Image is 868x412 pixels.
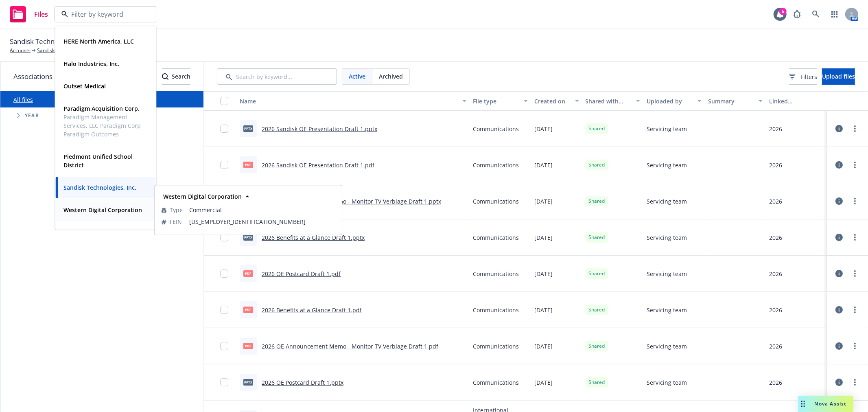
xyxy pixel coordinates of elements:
strong: Outset Medical [63,82,106,90]
a: more [850,341,860,351]
span: [DATE] [534,197,553,206]
input: Search by keyword... [217,68,337,85]
strong: Piedmont Unified School District [63,153,133,169]
a: more [850,124,860,134]
a: 2026 OE Postcard Draft 1.pptx [262,379,343,386]
div: 2026 [769,233,782,242]
strong: Western Digital Corporation [63,206,142,214]
span: Communications [473,125,519,133]
span: Shared [589,125,605,132]
span: [DATE] [534,306,553,314]
span: pdf [243,307,253,313]
input: Toggle Row Selected [220,306,228,314]
span: Servicing team [647,233,687,242]
span: Active [349,72,365,81]
a: more [850,269,860,278]
span: Communications [473,197,519,206]
span: [DATE] [534,270,553,278]
span: Shared [589,161,605,169]
input: Filter by keyword [68,9,140,19]
button: File type [470,91,531,111]
span: Filters [800,72,817,81]
svg: Search [162,73,168,80]
span: [DATE] [534,233,553,242]
a: 2026 Benefits at a Glance Draft 1.pdf [262,306,362,314]
button: Nova Assist [798,396,853,412]
span: [US_EMPLOYER_IDENTIFICATION_NUMBER] [189,218,335,226]
a: Switch app [826,6,843,22]
span: Filters [789,72,817,81]
span: Shared [589,234,605,241]
span: Nova Assist [815,400,847,407]
div: 2026 [769,125,782,133]
span: Servicing team [647,342,687,351]
span: pdf [243,270,253,276]
span: Sandisk Technologies, Inc. [10,36,91,47]
span: Communications [473,306,519,314]
span: Servicing team [647,125,687,133]
button: Created on [531,91,582,111]
div: Created on [534,97,570,105]
button: Filters [789,68,817,85]
div: Summary [708,97,754,105]
button: Summary [705,91,766,111]
div: Uploaded by [647,97,693,105]
span: [DATE] [534,342,553,351]
span: [DATE] [534,161,553,169]
div: Shared with client [586,97,632,105]
div: 2026 [769,378,782,387]
span: pptx [243,379,253,385]
span: Paradigm Management Services, LLC Paradigm Corp Paradigm Outcomes [63,113,146,138]
a: 2026 OE Announcement Memo - Monitor TV Verbiage Draft 1.pptx [262,197,441,205]
a: Report a Bug [789,6,805,22]
span: Commercial [189,206,335,215]
span: Communications [473,342,519,351]
button: SearchSearch [162,68,190,85]
div: 2026 [769,161,782,169]
span: Communications [473,161,519,169]
span: Servicing team [647,161,687,169]
div: 2026 [769,342,782,351]
strong: Paradigm Acquisition Corp. [63,105,140,112]
strong: Halo Industries, Inc. [63,60,119,68]
span: pdf [243,343,253,349]
span: [DATE] [534,125,553,133]
div: File type [473,97,519,105]
a: Files [7,3,51,26]
strong: Western Digital Corporation [163,193,242,201]
div: 2026 [769,197,782,206]
div: 2026 [769,270,782,278]
a: 2026 Sandisk OE Presentation Draft 1.pptx [262,125,377,133]
button: Uploaded by [643,91,705,111]
div: Drag to move [798,396,808,412]
strong: Sandisk Technologies, Inc. [63,184,136,191]
a: 2026 Benefits at a Glance Draft 1.pptx [262,234,365,241]
button: Name [236,91,470,111]
input: Toggle Row Selected [220,125,228,133]
span: Servicing team [647,270,687,278]
a: 2026 OE Announcement Memo - Monitor TV Verbiage Draft 1.pdf [262,342,438,350]
span: Shared [589,379,605,386]
input: Toggle Row Selected [220,270,228,278]
span: Shared [589,270,605,277]
div: 5 [779,8,787,15]
span: Type [170,206,183,215]
button: Shared with client [582,91,644,111]
span: [DATE] [534,378,553,387]
span: Servicing team [647,306,687,314]
a: more [850,160,860,170]
span: Shared [589,342,605,350]
div: 2026 [769,306,782,314]
span: Year [25,113,39,118]
a: Sandisk Technologies, Inc. [37,47,96,54]
strong: HERE North America, LLC [63,37,134,45]
span: Shared [589,306,605,313]
input: Select all [220,97,228,105]
span: Communications [473,378,519,387]
span: Files [34,11,48,18]
div: Linked associations [769,97,824,105]
div: Tree Example [0,107,203,124]
button: Upload files [822,68,855,85]
span: Servicing team [647,378,687,387]
span: Communications [473,233,519,242]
